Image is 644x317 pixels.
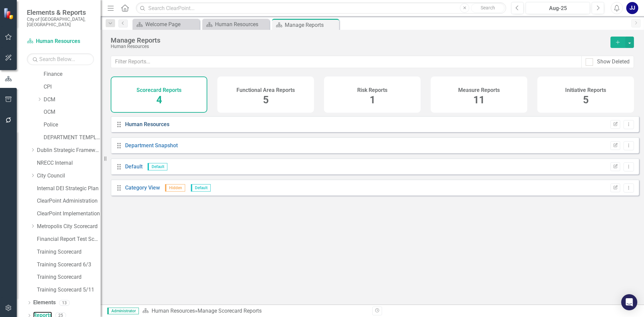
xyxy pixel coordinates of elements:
span: 1 [370,94,375,106]
div: Human Resources [215,20,268,29]
span: 5 [583,94,589,106]
button: Aug-25 [526,2,590,14]
span: 5 [263,94,269,106]
h4: Initiative Reports [565,87,606,93]
a: Training Scorecard 6/3 [37,261,101,269]
a: OCM [44,108,101,116]
a: Human Resources [125,121,169,127]
input: Filter Reports... [111,56,582,68]
a: ClearPoint Implementation [37,210,101,218]
a: Human Resources [152,308,195,314]
div: Open Intercom Messenger [621,294,637,310]
span: Administrator [107,308,139,314]
div: Aug-25 [528,4,588,12]
a: Training Scorecard 5/11 [37,286,101,294]
div: Show Deleted [597,58,630,66]
a: Category View [125,184,160,191]
small: City of [GEOGRAPHIC_DATA], [GEOGRAPHIC_DATA] [27,16,94,28]
h4: Scorecard Reports [137,87,181,93]
a: CPI [44,83,101,91]
a: Dublin Strategic Framework [37,147,101,154]
a: Training Scorecard [37,248,101,256]
span: Elements & Reports [27,8,94,16]
h4: Risk Reports [357,87,387,93]
span: Hidden [165,184,185,192]
a: Human Resources [27,38,94,45]
span: Default [191,184,211,192]
a: City Council [37,172,101,180]
span: 11 [473,94,485,106]
button: JJ [626,2,638,14]
a: Financial Report Test Scorecard [37,235,101,243]
button: Search [471,3,504,13]
a: DCM [44,96,101,104]
span: Search [481,5,495,10]
a: Police [44,121,101,129]
div: » Manage Scorecard Reports [142,307,367,315]
div: Human Resources [111,44,604,49]
span: 4 [156,94,162,106]
h4: Functional Area Reports [236,87,295,93]
input: Search Below... [27,53,94,65]
div: Manage Reports [111,37,604,44]
h4: Measure Reports [458,87,500,93]
a: DEPARTMENT TEMPLATE [44,134,101,142]
a: Training Scorecard [37,273,101,281]
a: Welcome Page [134,20,198,29]
a: NRECC Internal [37,159,101,167]
img: ClearPoint Strategy [3,8,15,19]
a: ClearPoint Administration [37,197,101,205]
a: Internal DEI Strategic Plan [37,185,101,193]
div: 13 [59,300,70,306]
a: Elements [33,299,56,307]
div: Welcome Page [145,20,198,29]
a: Finance [44,70,101,78]
a: Human Resources [204,20,268,29]
span: Default [148,163,167,170]
a: Department Snapshot [125,142,178,149]
a: Metropolis City Scorecard [37,223,101,230]
a: Default [125,163,143,170]
div: Manage Reports [285,21,337,29]
input: Search ClearPoint... [136,2,506,14]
